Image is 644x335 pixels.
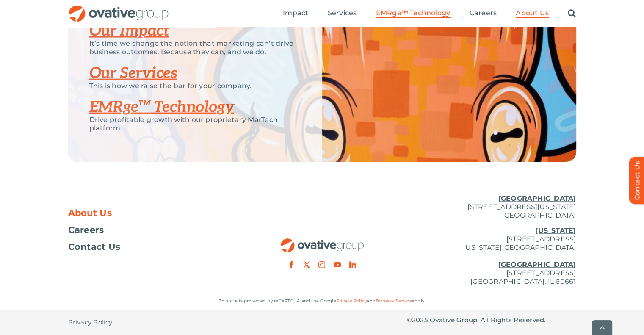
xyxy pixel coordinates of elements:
[318,261,325,268] a: instagram
[470,9,497,17] span: Careers
[516,9,549,17] span: About Us
[280,238,365,246] a: OG_Full_horizontal_RGB
[68,310,113,335] a: Privacy Policy
[376,9,450,17] span: EMRge™ Technology
[68,297,576,305] p: This site is protected by reCAPTCHA and the Google and apply.
[412,316,428,324] span: 2025
[470,9,497,18] a: Careers
[68,243,238,251] a: Contact Us
[89,98,234,116] a: EMRge™ Technology
[407,194,576,220] p: [STREET_ADDRESS][US_STATE] [GEOGRAPHIC_DATA]
[89,82,301,90] p: This is how we raise the bar for your company.
[535,227,576,235] u: [US_STATE]
[334,261,341,268] a: youtube
[516,9,549,18] a: About Us
[283,9,308,17] span: Impact
[328,9,357,17] span: Services
[328,9,357,18] a: Services
[68,209,238,251] nav: Footer Menu
[283,9,308,18] a: Impact
[68,209,112,217] span: About Us
[68,226,238,234] a: Careers
[407,227,576,286] p: [STREET_ADDRESS] [US_STATE][GEOGRAPHIC_DATA] [STREET_ADDRESS] [GEOGRAPHIC_DATA], IL 60661
[336,298,367,304] a: Privacy Policy
[376,9,450,18] a: EMRge™ Technology
[68,318,113,327] span: Privacy Policy
[498,260,576,269] u: [GEOGRAPHIC_DATA]
[349,261,356,268] a: linkedin
[89,116,301,133] p: Drive profitable growth with our proprietary MarTech platform.
[376,298,412,304] a: Terms of Service
[407,316,576,324] p: © Ovative Group. All Rights Reserved.
[68,226,104,234] span: Careers
[68,4,169,12] a: OG_Full_horizontal_RGB
[89,22,169,40] a: Our Impact
[303,261,310,268] a: twitter
[498,194,576,202] u: [GEOGRAPHIC_DATA]
[89,64,177,83] a: Our Services
[68,243,121,251] span: Contact Us
[89,39,301,56] p: It’s time we change the notion that marketing can’t drive business outcomes. Because they can, an...
[68,209,238,217] a: About Us
[68,310,238,335] nav: Footer - Privacy Policy
[568,9,576,18] a: Search
[288,261,295,268] a: facebook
